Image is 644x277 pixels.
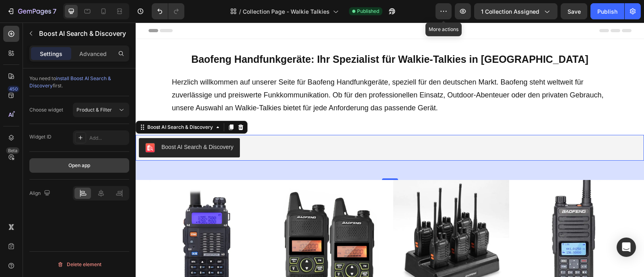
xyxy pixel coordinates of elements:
button: Delete element [29,258,129,271]
div: Undo/Redo [152,3,184,19]
div: Open Intercom Messenger [617,238,636,257]
span: Collection Page - Walkie Talkies [243,7,330,16]
div: 450 [8,86,19,92]
div: Align [29,188,52,199]
span: Save [568,8,581,15]
span: Product & Filter [76,107,112,113]
a: Baofeng BF-T1 UHF Mini-Walkie-Talkies im Mehrfachpackung | 400-470MHz Handfunkgeräte [135,157,251,273]
p: Settings [40,50,62,58]
iframe: Design area [136,23,644,277]
div: Choose widget [29,106,63,114]
div: Add... [89,134,127,142]
button: Publish [590,3,624,19]
img: aofeng BF-H6 10W Dualband-Funkgerät, ein leistungsstarkes Langstrecken-Walkie-Talkie für zuverläs... [380,157,496,273]
button: Product & Filter [73,103,129,117]
div: Widget ID [29,133,52,141]
img: Doppelpack Baofeng T1 Mini-Walkie-Talkies, ideal für den Einsatz im Team oder bei Veranstaltungen. [135,157,251,273]
span: install Boost AI Search & Discovery [29,75,111,89]
button: 7 [3,3,60,19]
div: Delete element [57,260,101,269]
div: You need to first. [29,75,129,89]
a: Baofeng BF-888S UHF Walkie-Talkie Set mit 6-fach Ladegerät [258,157,374,273]
button: Save [561,3,587,19]
div: Open app [68,162,90,169]
a: Baofeng BF-H6 10W Dualband Funkgerät | UHF/VHF Walkie-Talkie [380,157,496,273]
img: Gesamtansicht des Baofeng BF-888S Walkie-Talkie-Sets mit sechs Funkgeräten und dem dazugehörigen ... [258,157,374,273]
span: / [239,7,241,16]
button: 1 collection assigned [474,3,557,19]
span: Published [357,8,379,15]
p: Boost AI Search & Discovery [39,29,126,38]
p: 7 [53,6,56,16]
span: 1 collection assigned [481,7,539,16]
p: Advanced [79,50,107,58]
button: Open app [29,158,129,173]
div: Publish [597,7,617,16]
div: Beta [6,147,19,154]
a: Baofeng UV-5RT 8W Handfunkgerät – VHF/UHF Dualband Walkie Talkie [13,157,129,273]
img: Baofeng UV-5RT-8W Handfunkgerät mit 8 Watt Sendeleistung und Dualband-Funktion, ideal für Amateur... [13,157,129,273]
